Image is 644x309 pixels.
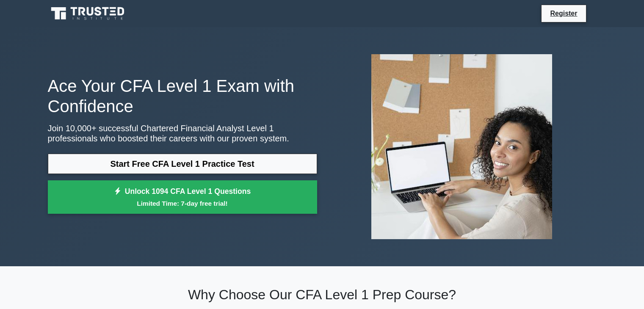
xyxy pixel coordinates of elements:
h2: Why Choose Our CFA Level 1 Prep Course? [48,287,597,303]
p: Join 10,000+ successful Chartered Financial Analyst Level 1 professionals who boosted their caree... [48,123,317,143]
small: Limited Time: 7-day free trial! [58,199,307,208]
h1: Ace Your CFA Level 1 Exam with Confidence [48,76,317,116]
a: Start Free CFA Level 1 Practice Test [48,154,317,174]
a: Register [545,8,582,19]
a: Unlock 1094 CFA Level 1 QuestionsLimited Time: 7-day free trial! [48,180,317,214]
